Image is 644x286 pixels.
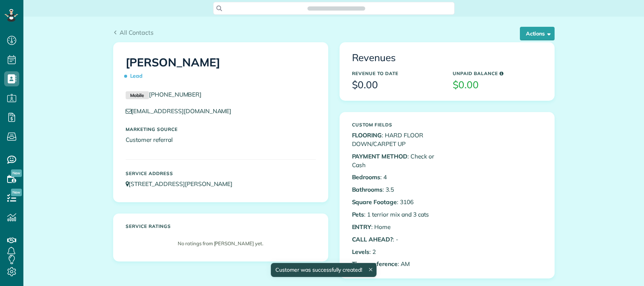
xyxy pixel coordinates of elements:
[126,180,240,188] a: [STREET_ADDRESS][PERSON_NAME]
[129,240,312,247] p: No ratings from [PERSON_NAME] yet.
[352,131,441,148] p: : HARD FLOOR DOWN/CARPET UP
[352,122,441,127] h5: Custom Fields
[352,223,441,231] p: : Home
[126,56,316,83] h1: [PERSON_NAME]
[352,198,397,206] b: Square Footage
[453,80,542,91] h3: $0.00
[352,173,381,181] b: Bedrooms
[271,263,377,277] div: Customer was successfully created!
[352,173,441,181] p: : 4
[352,235,393,243] b: CALL AHEAD?
[126,91,149,100] small: Mobile
[352,260,398,268] b: Time preference
[352,186,383,193] b: Bathrooms
[352,248,441,256] p: : 2
[352,80,441,91] h3: $0.00
[352,71,441,76] h5: Revenue to Date
[352,198,441,206] p: : 3106
[352,211,364,218] b: Pets
[352,131,382,139] b: FLOORING
[352,248,370,255] b: Levels
[352,260,441,268] p: : AM
[120,29,154,36] span: All Contacts
[352,52,542,63] h3: Revenues
[315,5,358,12] span: Search ZenMaid…
[126,69,146,83] span: Lead
[453,71,542,76] h5: Unpaid Balance
[352,152,407,160] b: PAYMENT METHOD
[352,235,441,244] p: : -
[352,223,372,231] b: ENTRY
[113,28,154,37] a: All Contacts
[11,189,22,196] span: New
[126,91,202,98] a: Mobile[PHONE_NUMBER]
[352,152,441,169] p: : Check or Cash
[520,27,555,40] button: Actions
[352,185,441,194] p: : 3.5
[126,224,316,229] h5: Service ratings
[126,127,316,132] h5: Marketing Source
[11,169,22,177] span: New
[126,171,316,176] h5: Service Address
[352,210,441,219] p: : 1 terrior mix and 3 cats
[126,107,239,115] a: [EMAIL_ADDRESS][DOMAIN_NAME]
[126,135,316,144] p: Customer referral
